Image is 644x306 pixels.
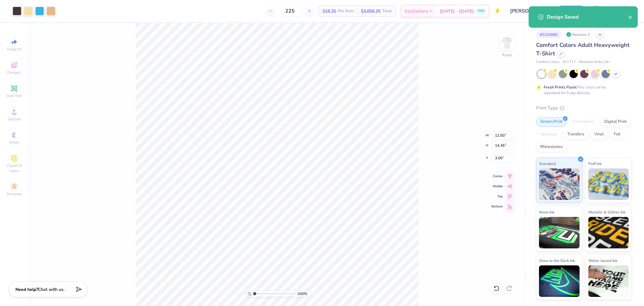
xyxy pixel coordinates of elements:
[478,9,484,13] span: FREE
[361,8,380,14] span: $3,656.25
[539,168,580,200] img: Standard
[440,8,474,14] span: [DATE] - [DATE]
[590,130,608,139] div: Vinyl
[536,41,630,57] span: Comfort Colors Adult Heavyweight T-Shirt
[536,59,559,65] span: Comfort Colors
[7,47,22,52] span: Image AI
[563,130,588,139] div: Transfers
[588,257,617,264] span: Water based Ink
[491,204,503,209] span: Bottom
[505,5,552,17] input: Untitled Design
[338,8,353,14] span: Per Item
[536,31,561,38] div: # 510388D
[323,8,336,14] span: $16.25
[491,174,503,178] span: Center
[405,8,429,14] span: Est. Delivery
[539,209,554,215] span: Neon Ink
[7,93,22,98] span: Add Text
[8,116,20,122] span: Upload
[536,142,567,152] div: Rhinestones
[15,286,38,292] strong: Need help?
[569,117,598,127] div: Embroidery
[564,31,593,38] div: Revision 2
[7,191,22,196] span: Decorate
[588,265,629,297] img: Water based Ink
[9,140,19,145] span: Greek
[610,130,625,139] div: Foil
[539,257,575,264] span: Glow in the Dark Ink
[382,8,392,14] span: Total
[536,130,561,139] div: Applique
[491,194,503,199] span: Top
[38,286,64,292] span: Chat with us.
[544,85,577,90] strong: Fresh Prints Flash:
[3,163,25,173] span: Clipart & logos
[539,217,580,248] img: Neon Ink
[579,59,610,65] span: Minimum Order: 24 +
[628,13,633,21] button: close
[600,117,631,127] div: Digital Print
[491,184,503,189] span: Middle
[536,105,631,112] div: Print Type
[547,13,628,21] div: Design Saved
[544,84,621,96] div: This color can be expedited for 5 day delivery.
[588,168,629,200] img: Puff Ink
[7,70,21,75] span: Designs
[563,59,576,65] span: # C1717
[539,265,580,297] img: Glow in the Dark Ink
[588,209,625,215] span: Metallic & Glitter Ink
[297,291,307,297] span: 100 %
[278,5,302,17] input: – –
[502,52,512,58] div: Front
[536,117,567,127] div: Screen Print
[539,160,556,167] span: Standard
[501,37,513,49] img: Front
[588,160,602,167] span: Puff Ink
[588,217,629,248] img: Metallic & Glitter Ink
